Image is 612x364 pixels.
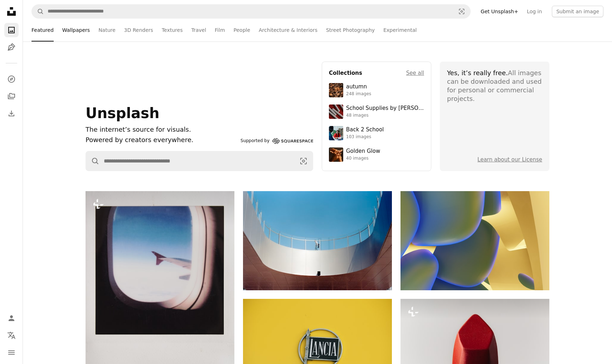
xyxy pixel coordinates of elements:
form: Find visuals sitewide [31,4,471,19]
span: Yes, it’s really free. [447,69,508,77]
div: All images can be downloaded and used for personal or commercial projects. [447,69,542,103]
button: Visual search [453,5,470,18]
a: Collections [4,89,19,103]
div: 103 images [346,134,384,140]
a: Street Photography [326,19,375,42]
a: Log in / Sign up [4,311,19,325]
div: Back 2 School [346,126,384,134]
div: 48 images [346,113,424,118]
a: Get Unsplash+ [476,6,523,17]
img: premium_photo-1715107534993-67196b65cde7 [329,105,343,119]
div: 248 images [346,91,371,97]
a: Download History [4,106,19,121]
span: Unsplash [86,105,159,121]
a: School Supplies by [PERSON_NAME]48 images [329,105,424,119]
button: Menu [4,345,19,360]
div: autumn [346,83,371,91]
a: Photos [4,23,19,37]
button: Language [4,328,19,343]
img: premium_photo-1754759085924-d6c35cb5b7a4 [329,147,343,162]
a: Film [215,19,225,42]
a: Abstract organic shapes with blue and yellow gradients [400,237,549,244]
img: Abstract organic shapes with blue and yellow gradients [400,191,549,290]
button: Visual search [294,151,313,171]
a: Golden Glow40 images [329,147,424,162]
h4: Collections [329,69,362,77]
button: Search Unsplash [86,151,99,171]
a: Illustrations [4,40,19,54]
a: Explore [4,72,19,86]
a: 3D Renders [124,19,153,42]
a: Home — Unsplash [4,4,19,20]
a: Travel [191,19,206,42]
img: photo-1637983927634-619de4ccecac [329,83,343,97]
a: Textures [162,19,183,42]
a: View from an airplane window, looking at the wing. [86,275,234,282]
a: Wallpapers [62,19,90,42]
a: Modern architecture with a person on a balcony [243,237,392,244]
a: Architecture & Interiors [259,19,317,42]
img: premium_photo-1683135218355-6d72011bf303 [329,126,343,140]
form: Find visuals sitewide [86,151,313,171]
a: Nature [98,19,115,42]
a: People [234,19,251,42]
a: Supported by [241,137,313,145]
button: Search Unsplash [32,5,44,18]
a: Close-up of a red lipstick bullet [400,345,549,351]
a: Experimental [383,19,417,42]
div: School Supplies by [PERSON_NAME] [346,105,424,112]
a: Learn about our License [477,156,542,163]
p: Powered by creators everywhere. [86,135,238,145]
img: Modern architecture with a person on a balcony [243,191,392,290]
a: Lancia logo on a yellow background [243,345,392,351]
button: Submit an image [552,6,603,17]
a: Back 2 School103 images [329,126,424,140]
a: autumn248 images [329,83,424,97]
div: Golden Glow [346,148,380,155]
a: Log in [523,6,546,17]
div: 40 images [346,156,380,161]
a: See all [406,69,424,77]
h1: The internet’s source for visuals. [86,125,238,135]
